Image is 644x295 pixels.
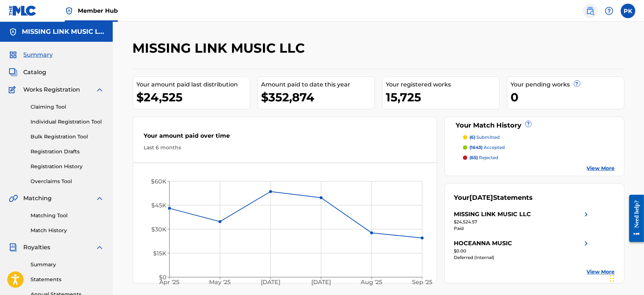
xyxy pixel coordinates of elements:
[261,89,375,105] div: $352,874
[144,144,426,151] div: Last 6 months
[454,225,591,232] div: Paid
[360,279,382,286] tspan: Aug '25
[261,279,280,286] tspan: [DATE]
[454,219,591,225] div: $24,524.57
[133,40,309,56] h2: MISSING LINK MUSIC LLC
[9,85,18,94] img: Works Registration
[469,155,478,160] span: (65)
[159,279,179,286] tspan: Apr '25
[608,260,644,295] iframe: Chat Widget
[583,4,597,18] a: Public Search
[95,85,104,94] img: expand
[469,145,483,150] span: (1643)
[137,80,250,89] div: Your amount paid last distribution
[9,68,46,77] a: CatalogCatalog
[463,154,615,161] a: (65) rejected
[621,4,635,18] div: User Menu
[587,165,615,172] a: View More
[23,243,50,252] span: Royalties
[31,163,104,170] a: Registration History
[610,267,614,289] div: Drag
[525,121,531,127] span: ?
[95,243,104,252] img: expand
[151,226,167,233] tspan: $30K
[469,154,498,161] p: rejected
[31,276,104,283] a: Statements
[454,239,591,261] a: HOCEANNA MUSICright chevron icon$0.00Deferred (Internal)
[469,134,500,141] p: submitted
[23,194,52,203] span: Matching
[23,85,80,94] span: Works Registration
[31,261,104,268] a: Summary
[65,7,73,15] img: Top Rightsholder
[454,239,512,248] div: HOCEANNA MUSIC
[469,134,475,140] span: (6)
[454,248,591,254] div: $0.00
[144,132,426,144] div: Your amount paid over time
[311,279,331,286] tspan: [DATE]
[574,81,580,86] span: ?
[587,268,615,276] a: View More
[454,193,533,203] div: Your Statements
[31,133,104,141] a: Bulk Registration Tool
[9,28,17,36] img: Accounts
[9,68,17,77] img: Catalog
[511,89,624,105] div: 0
[9,50,17,59] img: Summary
[159,274,167,281] tspan: $0
[151,178,167,185] tspan: $60K
[31,103,104,111] a: Claiming Tool
[9,50,53,59] a: SummarySummary
[511,80,624,89] div: Your pending works
[454,121,615,130] div: Your Match History
[463,134,615,141] a: (6) submitted
[31,178,104,185] a: Overclaims Tool
[209,279,231,286] tspan: May '25
[9,243,17,252] img: Royalties
[153,250,167,257] tspan: $15K
[469,194,493,202] span: [DATE]
[23,68,46,77] span: Catalog
[582,210,591,219] img: right chevron icon
[463,144,615,151] a: (1643) accepted
[9,194,18,203] img: Matching
[137,89,250,105] div: $24,525
[602,4,616,18] div: Help
[605,7,613,15] img: help
[31,227,104,234] a: Match History
[454,210,531,219] div: MISSING LINK MUSIC LLC
[454,210,591,232] a: MISSING LINK MUSIC LLCright chevron icon$24,524.57Paid
[23,50,53,59] span: Summary
[469,144,505,151] p: accepted
[78,7,118,15] span: Member Hub
[386,80,499,89] div: Your registered works
[22,28,104,36] h5: MISSING LINK MUSIC LLC
[261,80,375,89] div: Amount paid to date this year
[95,194,104,203] img: expand
[31,212,104,219] a: Matching Tool
[454,254,591,261] div: Deferred (Internal)
[582,239,591,248] img: right chevron icon
[9,5,37,16] img: MLC Logo
[31,148,104,155] a: Registration Drafts
[151,202,167,209] tspan: $45K
[412,279,432,286] tspan: Sep '25
[624,189,644,247] iframe: Resource Center
[386,89,499,105] div: 15,725
[31,118,104,126] a: Individual Registration Tool
[586,7,595,15] img: search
